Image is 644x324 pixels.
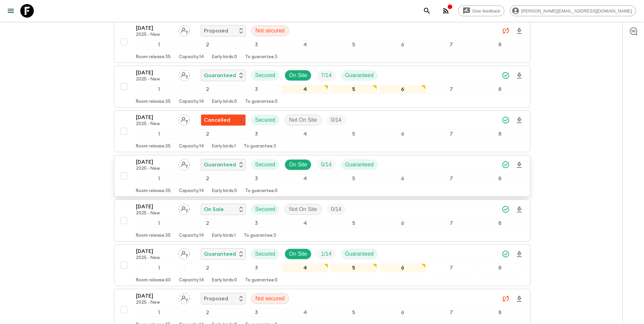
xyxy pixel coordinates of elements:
p: Secured [255,71,276,79]
svg: Download Onboarding [515,27,523,35]
svg: Download Onboarding [515,206,523,214]
div: 8 [477,219,523,228]
div: 4 [282,174,328,183]
div: 6 [380,263,426,272]
button: menu [4,4,18,18]
svg: Synced Successfully [502,71,510,79]
p: Proposed [204,295,228,303]
div: 5 [331,219,377,228]
div: Trip Fill [327,204,345,215]
div: Secured [251,249,280,259]
div: 6 [380,174,426,183]
p: On Site [289,250,307,258]
div: 7 [428,263,474,272]
div: Trip Fill [317,159,335,170]
div: 8 [477,130,523,138]
p: Room release: 35 [136,54,171,60]
div: 5 [331,174,377,183]
p: Capacity: 14 [179,99,204,105]
p: 2025 - New [136,166,173,171]
p: 0 / 14 [331,116,341,124]
p: Room release: 35 [136,188,171,194]
div: On Site [285,70,311,81]
div: 4 [282,130,328,138]
p: Room release: 35 [136,99,171,105]
p: [DATE] [136,113,173,121]
div: 3 [233,174,279,183]
p: 2025 - New [136,255,173,261]
p: Room release: 35 [136,144,171,149]
p: Proposed [204,27,228,35]
div: Not secured [251,293,289,304]
p: Early birds: 1 [212,233,236,238]
div: 5 [331,308,377,317]
span: Assign pack leader [178,161,190,166]
p: Secured [255,205,276,213]
svg: Unable to sync - Check prices and secured [502,27,510,35]
div: 6 [380,308,426,317]
p: Guaranteed [345,71,374,79]
p: Secured [255,161,276,169]
div: On Site [285,159,311,170]
svg: Download Onboarding [515,116,523,124]
p: To guarantee: 0 [245,188,278,194]
p: 7 / 14 [321,71,331,79]
p: Guaranteed [345,250,374,258]
span: Assign pack leader [178,116,190,122]
p: Guaranteed [204,161,236,169]
div: 3 [233,40,279,49]
div: 2 [185,130,231,138]
div: Secured [251,70,280,81]
div: 6 [380,85,426,94]
button: [DATE]2025 - NewAssign pack leaderOn SaleSecuredNot On SiteTrip Fill12345678Room release:35Capaci... [114,200,530,241]
svg: Unable to sync - Check prices and secured [502,295,510,303]
div: 3 [233,85,279,94]
div: On Site [285,249,311,259]
p: Guaranteed [345,161,374,169]
div: 3 [233,219,279,228]
p: Not On Site [289,116,317,124]
p: Early birds: 1 [212,144,236,149]
p: [DATE] [136,203,173,211]
div: 2 [185,308,231,317]
div: 6 [380,130,426,138]
p: Cancelled [204,116,230,124]
p: 2025 - New [136,211,173,216]
div: Flash Pack cancellation [201,114,246,126]
p: [DATE] [136,247,173,255]
p: To guarantee: 0 [245,99,278,105]
div: 7 [428,219,474,228]
p: Capacity: 14 [179,188,204,194]
div: 6 [380,40,426,49]
p: Not secured [256,295,285,303]
p: 2025 - New [136,77,173,82]
div: 7 [428,130,474,138]
p: 2025 - New [136,300,173,305]
p: On Site [289,71,307,79]
span: Assign pack leader [178,72,190,77]
div: Secured [251,159,280,170]
span: Give feedback [469,8,504,14]
div: 7 [428,40,474,49]
p: Capacity: 14 [179,233,204,238]
p: Early birds: 0 [212,54,237,60]
p: Early birds: 0 [212,278,237,283]
div: 1 [136,308,182,317]
p: Early birds: 0 [212,99,237,105]
div: 8 [477,40,523,49]
div: 6 [380,219,426,228]
button: [DATE]2025 - NewAssign pack leaderFlash Pack cancellationSecuredNot On SiteTrip Fill12345678Room ... [114,110,530,152]
div: 1 [136,40,182,49]
p: [DATE] [136,24,173,32]
div: 7 [428,174,474,183]
div: 2 [185,174,231,183]
div: 3 [233,263,279,272]
p: 1 / 14 [321,250,331,258]
button: [DATE]2025 - NewAssign pack leaderGuaranteedSecuredOn SiteTrip FillGuaranteed12345678Room release... [114,244,530,286]
div: Not On Site [285,204,321,215]
div: 2 [185,40,231,49]
p: 2025 - New [136,32,173,38]
div: 2 [185,85,231,94]
div: 5 [331,40,377,49]
div: Trip Fill [317,70,335,81]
